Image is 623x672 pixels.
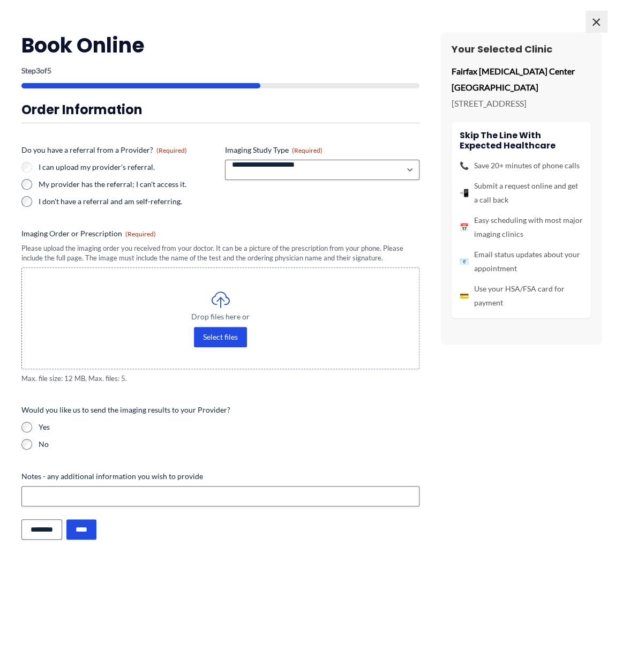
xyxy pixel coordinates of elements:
[460,213,583,241] li: Easy scheduling with most major imaging clinics
[460,282,583,310] li: Use your HSA/FSA card for payment
[460,159,583,173] li: Save 20+ minutes of phone calls
[460,179,583,207] li: Submit a request online and get a call back
[21,145,187,155] legend: Do you have a referral from a Provider?
[194,327,247,347] button: select files, imaging order or prescription(required)
[39,162,216,173] label: I can upload my provider's referral.
[39,422,419,432] label: Yes
[460,248,583,275] li: Email status updates about your appointment
[47,66,51,75] span: 5
[36,66,40,75] span: 3
[39,196,216,207] label: I don't have a referral and am self-referring.
[21,243,419,263] div: Please upload the imaging order you received from your doctor. It can be a picture of the prescri...
[21,32,419,58] h2: Book Online
[460,255,469,268] span: 📧
[43,313,397,320] span: Drop files here or
[460,186,469,200] span: 📲
[39,439,419,450] label: No
[460,130,583,151] h4: Skip the line with Expected Healthcare
[21,67,419,74] p: Step of
[39,179,216,190] label: My provider has the referral; I can't access it.
[225,145,420,155] label: Imaging Study Type
[125,230,156,238] span: (Required)
[460,289,469,303] span: 💳
[21,101,419,118] h3: Order Information
[21,374,419,384] span: Max. file size: 12 MB, Max. files: 5.
[292,146,322,154] span: (Required)
[156,146,187,154] span: (Required)
[21,471,419,482] label: Notes - any additional information you wish to provide
[460,220,469,234] span: 📅
[460,159,469,173] span: 📞
[452,43,591,55] h3: Your Selected Clinic
[452,63,591,95] p: Fairfax [MEDICAL_DATA] Center [GEOGRAPHIC_DATA]
[586,11,607,32] span: ×
[452,95,591,111] p: [STREET_ADDRESS]
[21,228,419,239] label: Imaging Order or Prescription
[21,405,230,415] legend: Would you like us to send the imaging results to your Provider?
